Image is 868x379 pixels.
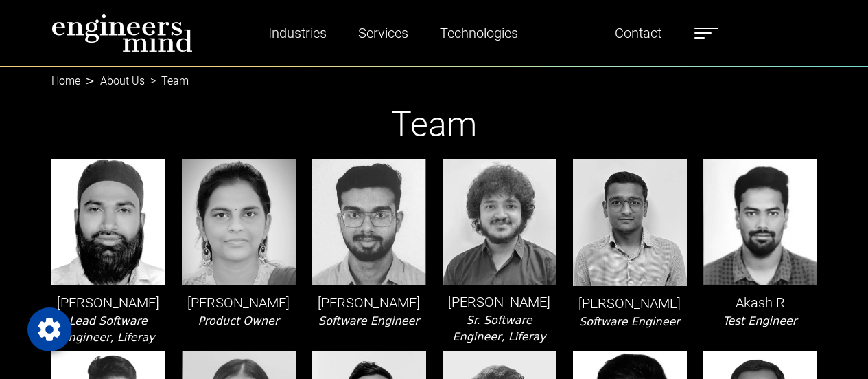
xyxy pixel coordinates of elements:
a: Home [51,74,80,87]
i: Lead Software Engineer, Liferay [61,314,154,344]
a: Technologies [434,17,524,49]
p: [PERSON_NAME] [312,292,426,313]
a: Industries [263,17,332,49]
nav: breadcrumb [51,66,817,83]
img: leader-img [51,159,165,285]
p: [PERSON_NAME] [573,293,687,314]
img: leader-img [182,159,296,285]
i: Software Engineer [579,315,680,328]
i: Software Engineer [318,314,419,327]
img: leader-img [443,159,556,285]
p: [PERSON_NAME] [51,292,165,313]
a: About Us [100,74,145,87]
i: Sr. Software Engineer, Liferay [452,314,546,343]
p: [PERSON_NAME] [182,292,296,313]
img: leader-img [703,159,817,285]
img: logo [51,14,193,52]
a: Services [353,17,414,49]
i: Product Owner [198,314,279,327]
img: leader-img [573,159,687,286]
a: Contact [609,17,667,49]
li: Team [145,73,189,89]
p: [PERSON_NAME] [443,292,556,312]
h1: Team [51,104,817,145]
i: Test Engineer [723,314,797,327]
p: Akash R [703,292,817,313]
img: leader-img [312,159,426,285]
